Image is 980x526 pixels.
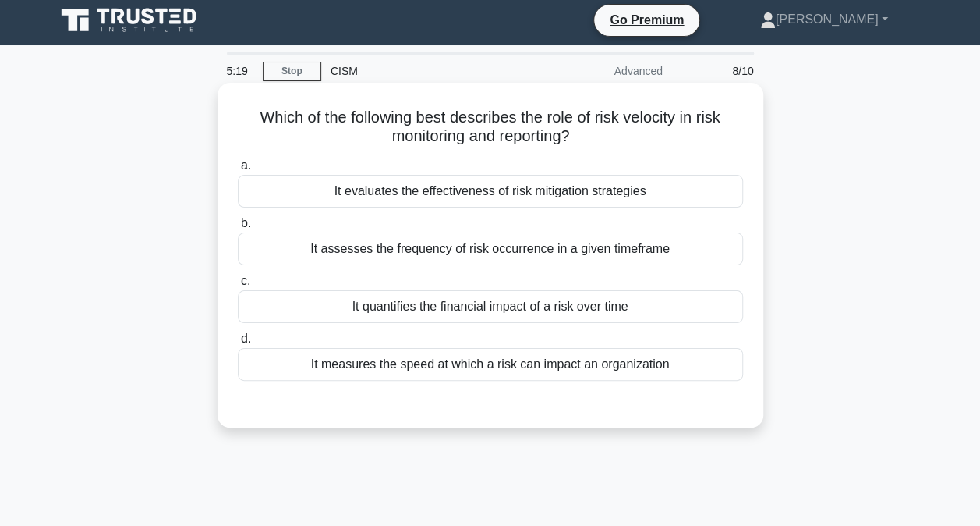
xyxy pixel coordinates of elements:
[238,348,743,381] div: It measures the speed at which a risk can impact an organization
[241,158,251,172] span: a.
[723,4,925,35] a: [PERSON_NAME]
[236,108,745,147] h5: Which of the following best describes the role of risk velocity in risk monitoring and reporting?
[238,233,743,265] div: It assesses the frequency of risk occurrence in a given timeframe
[241,274,250,287] span: c.
[600,10,693,30] a: Go Premium
[321,55,536,87] div: CISM
[238,290,743,323] div: It quantifies the financial impact of a risk over time
[263,62,321,81] a: Stop
[218,55,263,87] div: 5:19
[672,55,763,87] div: 8/10
[536,55,672,87] div: Advanced
[238,175,743,208] div: It evaluates the effectiveness of risk mitigation strategies
[241,332,251,345] span: d.
[241,216,251,229] span: b.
